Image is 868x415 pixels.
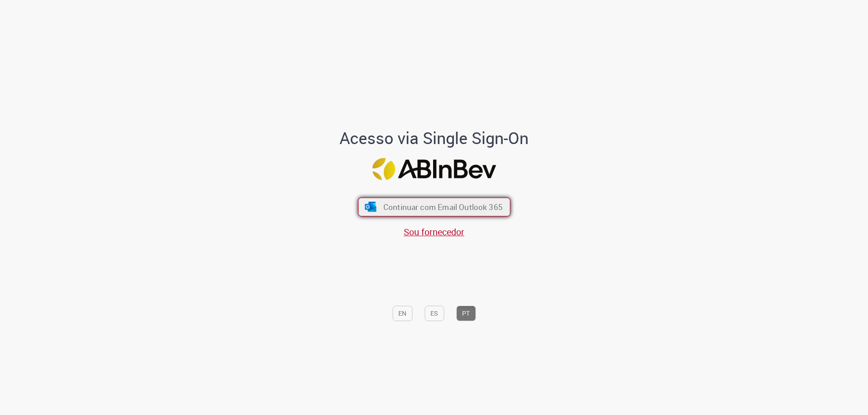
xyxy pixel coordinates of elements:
button: ícone Azure/Microsoft 360 Continuar com Email Outlook 365 [358,198,510,217]
img: ícone Azure/Microsoft 360 [364,202,377,212]
a: Sou fornecedor [404,226,464,238]
span: Continuar com Email Outlook 365 [383,202,502,212]
h1: Acesso via Single Sign-On [309,129,560,147]
button: ES [425,306,444,321]
img: Logo ABInBev [372,158,496,180]
button: EN [392,306,412,321]
button: PT [456,306,476,321]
